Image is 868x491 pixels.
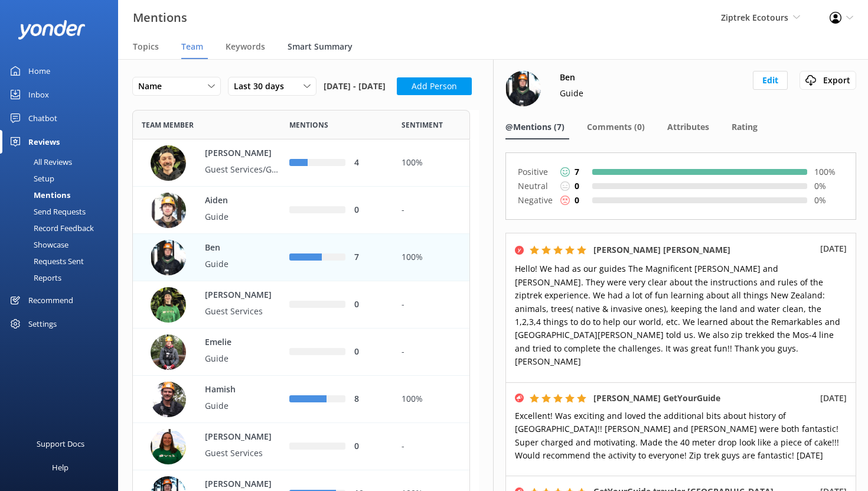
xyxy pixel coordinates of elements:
div: 4 [354,157,384,170]
p: 100 % [814,165,844,178]
p: [PERSON_NAME] [205,147,282,160]
div: Reports [7,269,61,286]
img: 60-1750636235.JPG [505,71,541,106]
img: 60-1745797844.JPG [151,382,186,417]
span: @Mentions (7) [505,121,564,133]
span: Excellent! Was exciting and loved the additional bits about history of [GEOGRAPHIC_DATA]!! [PERSO... [515,410,839,461]
p: [DATE] [820,242,847,255]
h5: [PERSON_NAME] [PERSON_NAME] [593,243,730,256]
div: Help [52,456,68,479]
a: Showcase [7,236,118,253]
div: Settings [28,312,57,336]
div: Showcase [7,236,68,253]
p: Neutral [518,179,553,193]
span: Keywords [226,41,265,53]
span: Smart Summary [288,41,353,53]
div: - [402,298,461,311]
p: 0 % [814,180,844,193]
div: row [132,187,470,234]
a: All Reviews [7,154,118,170]
p: Hamish [205,383,282,396]
p: Guest Services/Guide [205,163,282,176]
p: 0 [575,194,579,207]
a: Setup [7,170,118,187]
p: Emelie [205,336,282,349]
p: Guide [560,87,583,100]
div: 100% [402,251,461,264]
span: Last 30 days [234,80,291,93]
span: Mentions [289,119,328,131]
div: - [402,204,461,217]
div: row [132,329,470,376]
p: Guide [205,352,282,365]
div: 7 [354,251,384,264]
p: Guide [205,210,282,223]
div: row [132,281,470,329]
div: Reviews [28,130,60,154]
span: Team member [142,119,194,131]
span: Name [138,80,169,93]
p: Negative [518,193,553,207]
span: Hello! We had as our guides The Magnificent [PERSON_NAME] and [PERSON_NAME]. They were very clear... [515,263,840,367]
img: 63-1633472405.jpg [151,334,186,370]
p: Guide [205,399,282,412]
div: Chatbot [28,106,57,130]
div: 0 [354,440,384,453]
img: 60-1750636235.JPG [151,240,186,275]
div: 100% [402,157,461,170]
div: row [132,234,470,281]
img: yonder-white-logo.png [18,20,86,40]
div: 100% [402,393,461,406]
a: Requests Sent [7,253,118,269]
span: Rating [732,121,758,133]
div: Record Feedback [7,220,94,236]
div: - [402,346,461,359]
p: Guest Services [205,305,282,318]
a: Send Requests [7,203,118,220]
div: Recommend [28,288,73,312]
p: [PERSON_NAME] [205,289,282,302]
p: [DATE] [820,392,847,405]
h4: Ben [560,71,575,84]
div: 0 [354,346,384,359]
h5: [PERSON_NAME] GetYourGuide [593,392,720,405]
p: Guide [205,258,282,271]
div: 8 [354,393,384,406]
span: Team [181,41,203,53]
span: Ziptrek Ecotours [721,12,788,23]
div: All Reviews [7,154,72,170]
p: 7 [575,165,579,178]
div: row [132,139,470,187]
span: Comments (0) [587,121,645,133]
div: row [132,423,470,470]
p: [PERSON_NAME] [205,431,282,444]
div: 0 [354,204,384,217]
h3: Mentions [133,8,187,27]
p: 0 % [814,194,844,207]
div: Setup [7,170,54,187]
p: Guest Services [205,447,282,460]
p: [PERSON_NAME] [205,478,282,491]
span: Sentiment [402,119,443,131]
div: 0 [354,298,384,311]
a: Mentions [7,187,118,203]
button: Add Person [397,77,472,95]
p: 0 [575,180,579,193]
a: Reports [7,269,118,286]
div: row [132,376,470,423]
div: Support Docs [37,432,84,456]
div: Requests Sent [7,253,84,269]
span: [DATE] - [DATE] [324,77,386,96]
img: 60-1720830770.jpg [151,145,186,181]
div: Inbox [28,83,49,106]
button: Edit [753,71,788,90]
span: Attributes [667,121,709,133]
div: Send Requests [7,203,86,220]
img: 60-1720830851.jpg [151,287,186,323]
div: Mentions [7,187,70,203]
p: Ben [205,242,282,255]
img: 60-1734143173.JPG [151,429,186,464]
div: Home [28,59,50,83]
div: - [402,440,461,453]
a: Record Feedback [7,220,118,236]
